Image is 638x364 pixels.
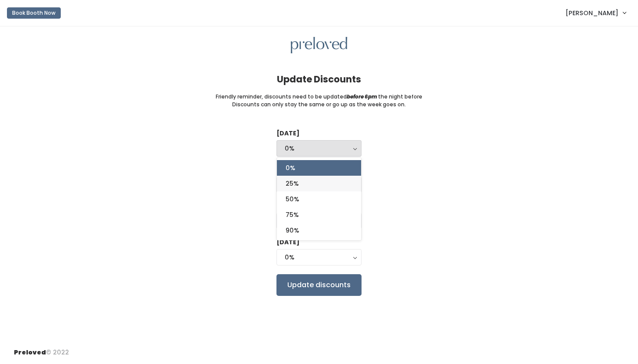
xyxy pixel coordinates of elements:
[14,348,46,357] span: Preloved
[285,253,353,262] div: 0%
[347,93,377,100] i: before 6pm
[276,238,299,247] label: [DATE]
[286,194,299,204] span: 50%
[14,341,69,357] div: © 2022
[286,226,299,235] span: 90%
[291,37,347,54] img: preloved logo
[276,140,362,157] button: 0%
[7,3,61,23] a: Book Booth Now
[276,129,299,138] label: [DATE]
[286,179,299,188] span: 25%
[277,74,361,84] h4: Update Discounts
[276,274,362,296] input: Update discounts
[566,8,618,18] span: [PERSON_NAME]
[276,249,362,266] button: 0%
[286,210,299,220] span: 75%
[285,144,353,153] div: 0%
[557,3,635,22] a: [PERSON_NAME]
[216,93,422,101] small: Friendly reminder, discounts need to be updated the night before
[7,7,61,19] button: Book Booth Now
[232,101,406,108] small: Discounts can only stay the same or go up as the week goes on.
[286,163,295,173] span: 0%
